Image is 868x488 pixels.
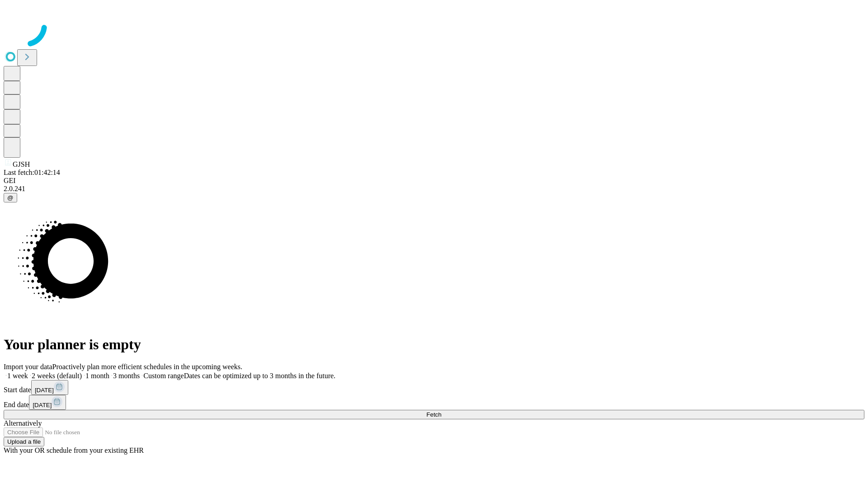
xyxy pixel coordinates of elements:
[4,177,864,185] div: GEI
[4,380,864,395] div: Start date
[4,419,42,427] span: Alternatively
[4,185,864,193] div: 2.0.241
[4,446,144,454] span: With your OR schedule from your existing EHR
[4,363,52,371] span: Import your data
[32,372,82,380] span: 2 weeks (default)
[143,372,184,380] span: Custom range
[426,411,441,418] span: Fetch
[52,363,242,371] span: Proactively plan more efficient schedules in the upcoming weeks.
[113,372,140,380] span: 3 months
[7,372,28,380] span: 1 week
[7,194,14,201] span: @
[4,336,864,353] h1: Your planner is empty
[33,402,52,408] span: [DATE]
[35,387,54,394] span: [DATE]
[13,160,30,168] span: GJSH
[31,380,68,395] button: [DATE]
[4,193,17,202] button: @
[85,372,109,380] span: 1 month
[4,169,60,176] span: Last fetch: 01:42:14
[4,437,44,446] button: Upload a file
[29,395,66,410] button: [DATE]
[4,410,864,419] button: Fetch
[184,372,335,380] span: Dates can be optimized up to 3 months in the future.
[4,395,864,410] div: End date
